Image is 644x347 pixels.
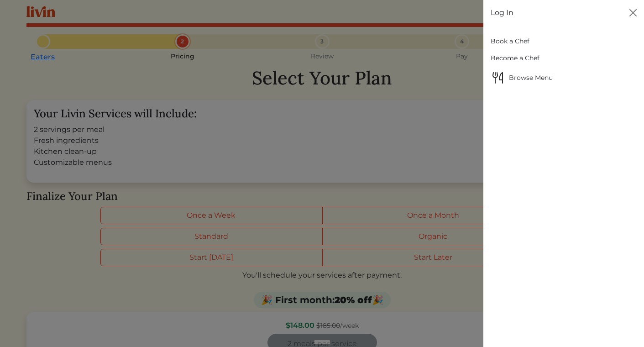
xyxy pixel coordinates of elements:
[491,33,637,50] a: Book a Chef
[626,5,640,20] button: Close
[491,7,513,18] a: Log In
[491,70,505,85] img: Browse Menu
[491,70,637,85] span: Browse Menu
[491,50,637,67] a: Become a Chef
[491,67,637,89] a: Browse MenuBrowse Menu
